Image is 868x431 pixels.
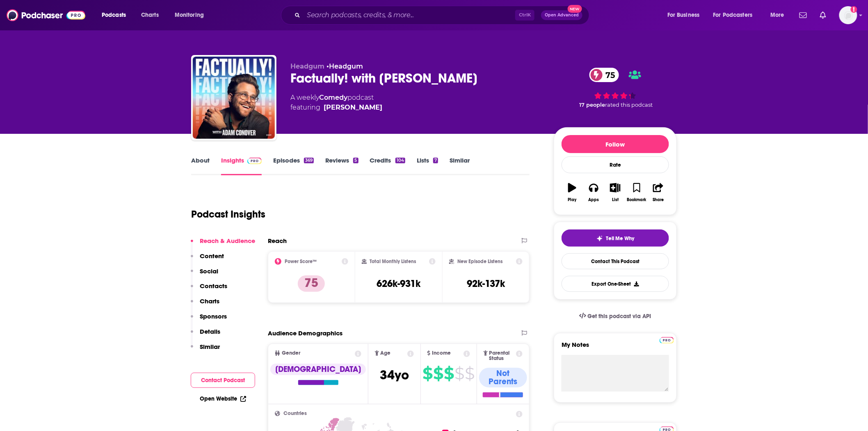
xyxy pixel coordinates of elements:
[191,328,220,343] button: Details
[851,6,857,13] svg: Add a profile image
[270,364,366,375] div: [DEMOGRAPHIC_DATA]
[660,336,674,344] a: Pro website
[273,156,314,175] a: Episodes369
[381,351,391,356] span: Age
[457,259,503,264] h2: New Episode Listens
[589,68,619,82] a: 75
[708,9,765,22] button: open menu
[191,343,220,358] button: Similar
[562,135,669,153] button: Follow
[573,306,658,326] a: Get this podcast via API
[325,156,358,175] a: Reviews5
[200,267,218,275] p: Social
[191,267,218,282] button: Social
[568,5,582,13] span: New
[380,367,409,383] span: 34 yo
[289,6,597,25] div: Search podcasts, credits, & more...
[175,9,204,21] span: Monitoring
[141,9,159,21] span: Charts
[432,351,451,356] span: Income
[606,235,635,242] span: Tell Me Why
[417,156,438,175] a: Lists7
[7,7,85,23] img: Podchaser - Follow, Share and Rate Podcasts
[290,62,324,70] span: Headgum
[423,367,433,380] span: $
[200,297,219,305] p: Charts
[283,411,307,416] span: Countries
[370,156,405,175] a: Credits104
[839,6,857,24] button: Show profile menu
[191,156,210,175] a: About
[444,367,454,380] span: $
[290,103,382,112] span: featuring
[467,277,505,290] h3: 92k-137k
[660,337,674,344] img: Podchaser Pro
[193,57,275,139] img: Factually! with Adam Conover
[562,341,669,355] label: My Notes
[136,9,164,22] a: Charts
[627,197,646,202] div: Bookmark
[282,351,300,356] span: Gender
[200,237,255,245] p: Reach & Audience
[319,94,347,101] a: Comedy
[653,197,664,202] div: Share
[667,9,700,21] span: For Business
[191,208,265,220] h1: Podcast Insights
[562,253,669,269] a: Contact This Podcast
[465,367,475,380] span: $
[191,297,219,312] button: Charts
[648,178,669,207] button: Share
[200,343,220,351] p: Similar
[221,156,262,175] a: InsightsPodchaser Pro
[479,368,527,387] div: Not Parents
[817,8,829,22] a: Show notifications dropdown
[191,252,224,267] button: Content
[298,275,325,292] p: 75
[200,395,246,402] a: Open Website
[304,9,515,22] input: Search podcasts, credits, & more...
[200,328,220,335] p: Details
[290,93,382,112] div: A weekly podcast
[626,178,647,207] button: Bookmark
[589,197,599,202] div: Apps
[377,277,420,290] h3: 626k-931k
[765,9,795,22] button: open menu
[662,9,710,22] button: open menu
[839,6,857,24] img: User Profile
[515,10,535,21] span: Ctrl K
[191,373,255,388] button: Contact Podcast
[583,178,604,207] button: Apps
[562,178,583,207] button: Play
[268,237,287,245] h2: Reach
[568,197,577,202] div: Play
[200,312,227,320] p: Sponsors
[796,8,810,22] a: Show notifications dropdown
[200,282,227,290] p: Contacts
[612,197,619,202] div: List
[285,259,317,264] h2: Power Score™
[489,351,515,361] span: Parental Status
[450,156,470,175] a: Similar
[713,9,753,21] span: For Podcasters
[433,158,438,163] div: 7
[169,9,215,22] button: open menu
[395,158,405,163] div: 104
[554,62,677,113] div: 75 17 peoplerated this podcast
[605,178,626,207] button: List
[353,158,358,163] div: 5
[545,13,579,17] span: Open Advanced
[304,158,314,163] div: 369
[324,103,382,112] a: Adam Conover
[329,62,363,70] a: Headgum
[268,329,343,337] h2: Audience Demographics
[839,6,857,24] span: Logged in as hmill
[579,102,605,108] span: 17 people
[598,68,619,82] span: 75
[541,10,582,20] button: Open AdvancedNew
[102,9,126,21] span: Podcasts
[605,102,653,108] span: rated this podcast
[200,252,224,260] p: Content
[96,9,137,22] button: open menu
[562,276,669,292] button: Export One-Sheet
